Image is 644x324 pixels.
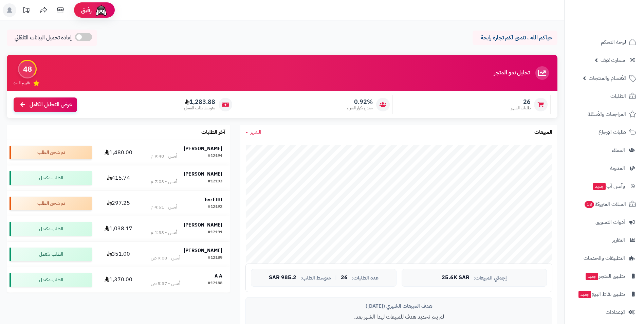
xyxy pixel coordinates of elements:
div: أمس - 9:08 ص [151,255,180,262]
span: عرض التحليل الكامل [30,101,72,109]
h3: المبيعات [534,129,552,136]
div: #12193 [208,178,222,185]
div: الطلب مكتمل [10,273,92,287]
span: 25.6K SAR [442,275,470,281]
strong: A A [215,272,222,280]
div: أمس - 9:40 م [151,153,177,160]
span: | [335,275,337,280]
a: طلبات الإرجاع [569,124,640,140]
span: لوحة التحكم [601,37,626,47]
a: لوحة التحكم [569,34,640,50]
div: الطلب مكتمل [10,248,92,261]
div: تم شحن الطلب [10,197,92,210]
a: الشهر [245,128,261,136]
span: تقييم النمو [14,80,30,86]
span: رفيق [81,6,92,14]
span: الأقسام والمنتجات [589,73,626,83]
span: جديد [586,273,598,280]
a: الطلبات [569,88,640,104]
td: 1,480.00 [94,140,143,165]
h3: آخر الطلبات [201,129,225,136]
a: وآتس آبجديد [569,178,640,194]
div: #12194 [208,153,222,160]
td: 415.74 [94,165,143,191]
span: تطبيق نقاط البيع [578,289,625,299]
span: متوسط الطلب: [300,275,331,281]
span: الإعدادات [606,307,625,317]
a: تطبيق المتجرجديد [569,268,640,284]
a: المدونة [569,160,640,176]
div: أمس - 7:03 م [151,178,177,185]
span: طلبات الشهر [511,105,531,111]
span: 0.92% [347,98,373,106]
a: المراجعات والأسئلة [569,106,640,122]
span: عدد الطلبات: [352,275,379,281]
span: معدل تكرار الشراء [347,105,373,111]
a: السلات المتروكة18 [569,196,640,212]
strong: [PERSON_NAME] [184,247,222,254]
img: ai-face.png [94,3,108,17]
a: التقارير [569,232,640,248]
span: جديد [593,183,606,190]
td: 297.25 [94,191,143,216]
div: أمس - 4:51 م [151,204,177,211]
span: طلبات الإرجاع [599,127,626,137]
span: الشهر [250,128,261,136]
td: 1,038.17 [94,216,143,241]
div: تم شحن الطلب [10,146,92,159]
h3: تحليل نمو المتجر [494,70,530,76]
span: إعادة تحميل البيانات التلقائي [15,34,72,42]
a: العملاء [569,142,640,158]
span: الطلبات [610,91,626,101]
span: 985.2 SAR [269,275,296,281]
a: تطبيق نقاط البيعجديد [569,286,640,302]
span: وآتس آب [592,181,625,191]
a: التطبيقات والخدمات [569,250,640,266]
div: #12189 [208,255,222,262]
span: جديد [578,291,591,298]
span: التطبيقات والخدمات [584,253,625,263]
p: لم يتم تحديد هدف للمبيعات لهذا الشهر بعد. [251,313,547,321]
span: المراجعات والأسئلة [588,109,626,119]
span: متوسط طلب العميل [184,105,215,111]
td: 351.00 [94,242,143,267]
span: 26 [341,275,348,281]
span: تطبيق المتجر [585,271,625,281]
div: #12188 [208,280,222,287]
span: 18 [584,200,594,209]
a: أدوات التسويق [569,214,640,230]
span: العملاء [612,145,625,155]
span: إجمالي المبيعات: [474,275,507,281]
span: المدونة [610,163,625,173]
span: سمارت لايف [601,55,625,65]
span: 1,283.88 [184,98,215,106]
div: أمس - 5:37 ص [151,280,180,287]
span: 26 [511,98,531,106]
div: هدف المبيعات الشهري ([DATE]) [251,303,547,310]
td: 1,370.00 [94,267,143,292]
a: تحديثات المنصة [18,3,35,19]
span: أدوات التسويق [595,217,625,227]
strong: [PERSON_NAME] [184,170,222,178]
a: الإعدادات [569,304,640,320]
span: السلات المتروكة [584,199,626,209]
strong: [PERSON_NAME] [184,145,222,152]
div: #12192 [208,204,222,211]
div: أمس - 1:33 م [151,229,177,236]
div: الطلب مكتمل [10,222,92,236]
div: الطلب مكتمل [10,171,92,185]
span: التقارير [612,235,625,245]
strong: [PERSON_NAME] [184,221,222,229]
p: حياكم الله ، نتمنى لكم تجارة رابحة [478,34,552,42]
a: عرض التحليل الكامل [14,97,77,112]
div: #12191 [208,229,222,236]
img: logo-2.png [598,5,638,19]
strong: Tee Ftttt [204,196,222,203]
